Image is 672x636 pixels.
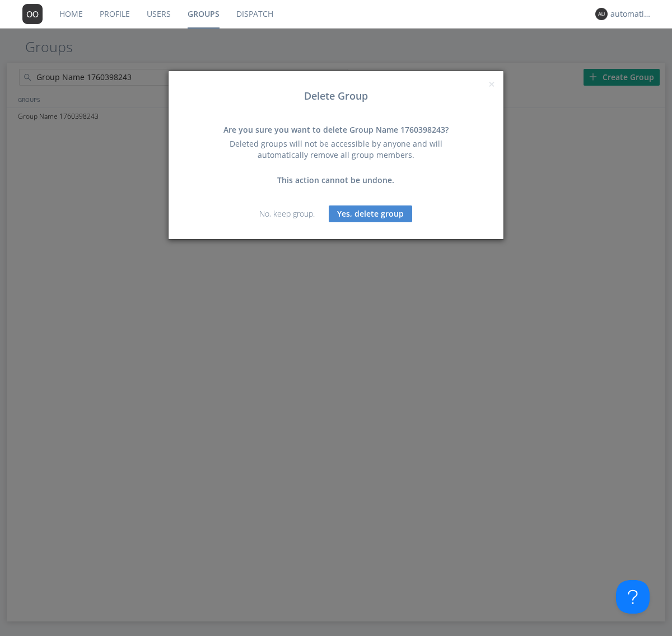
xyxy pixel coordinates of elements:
[216,124,456,135] div: Are you sure you want to delete Group Name 1760398243?
[22,4,43,24] img: 373638.png
[595,8,608,20] img: 373638.png
[610,8,652,20] div: automation+dispatcher0014
[259,208,315,219] a: No, keep group.
[216,138,456,161] div: Deleted groups will not be accessible by anyone and will automatically remove all group members.
[329,205,412,222] button: Yes, delete group
[177,91,495,102] h3: Delete Group
[216,175,456,186] div: This action cannot be undone.
[488,76,495,92] span: ×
